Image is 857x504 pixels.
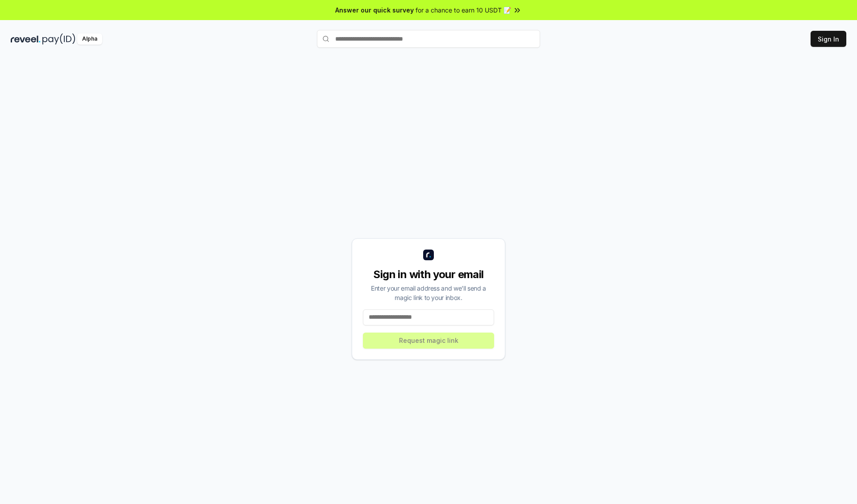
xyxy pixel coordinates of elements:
button: Sign In [811,31,846,47]
span: Answer our quick survey [335,5,414,15]
img: reveel_dark [11,33,41,45]
div: Sign in with your email [363,267,494,282]
div: Alpha [77,33,102,45]
span: for a chance to earn 10 USDT 📝 [416,5,511,15]
div: Enter your email address and we’ll send a magic link to your inbox. [363,283,494,302]
img: pay_id [42,33,75,45]
img: logo_small [423,250,434,260]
